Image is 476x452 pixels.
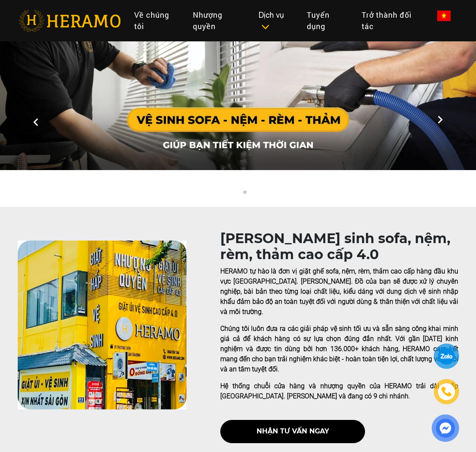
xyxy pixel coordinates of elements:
[220,266,458,317] p: HERAMO tự hào là đơn vị giặt ghế sofa, nệm, rèm, thảm cao cấp hàng đầu khu vực [GEOGRAPHIC_DATA]....
[220,230,458,263] h1: [PERSON_NAME] sinh sofa, nệm, rèm, thảm cao cấp 4.0
[19,10,121,32] img: heramo-logo.png
[220,381,458,401] p: Hệ thống chuỗi cửa hàng và nhượng quyền của HERAMO trải dài khắp [GEOGRAPHIC_DATA]. [PERSON_NAME]...
[240,190,249,198] button: 2
[355,6,430,35] a: Trở thành đối tác
[437,11,451,21] img: vn-flag.png
[186,6,252,35] a: Nhượng quyền
[300,6,355,35] a: Tuyển dụng
[220,324,458,374] p: Chúng tôi luôn đưa ra các giải pháp vệ sinh tối ưu và sẵn sàng công khai minh giá cả để khách hàn...
[259,9,293,32] div: Dịch vụ
[227,190,236,198] button: 1
[18,241,187,409] img: heramo-quality-banner
[220,420,365,443] button: nhận tư vấn ngay
[127,6,186,35] a: Về chúng tôi
[434,379,459,404] a: phone-icon
[261,23,270,31] img: subToggleIcon
[440,385,453,398] img: phone-icon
